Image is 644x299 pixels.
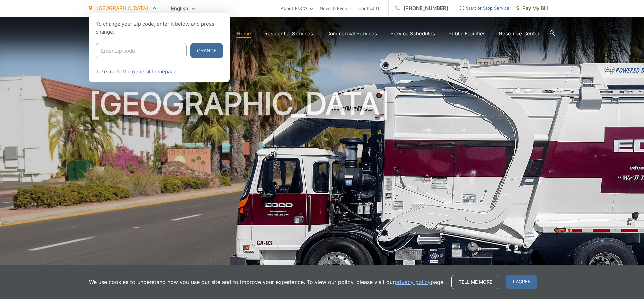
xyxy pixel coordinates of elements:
[358,4,382,12] a: Contact Us
[89,278,445,286] p: We use cookies to understand how you use our site and to improve your experience. To view our pol...
[281,4,313,12] a: About EDCO
[451,275,499,289] a: Tell me more
[320,4,352,12] a: News & Events
[97,5,148,11] span: [GEOGRAPHIC_DATA]
[96,43,187,58] input: Enter zip code
[395,278,431,286] a: privacy policy
[166,3,200,14] span: English
[506,275,537,289] span: I agree
[190,43,223,58] button: Change
[96,20,223,36] p: To change your zip code, enter it below and press change.
[96,68,177,76] a: Take me to the general homepage
[516,4,548,12] span: Pay My Bill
